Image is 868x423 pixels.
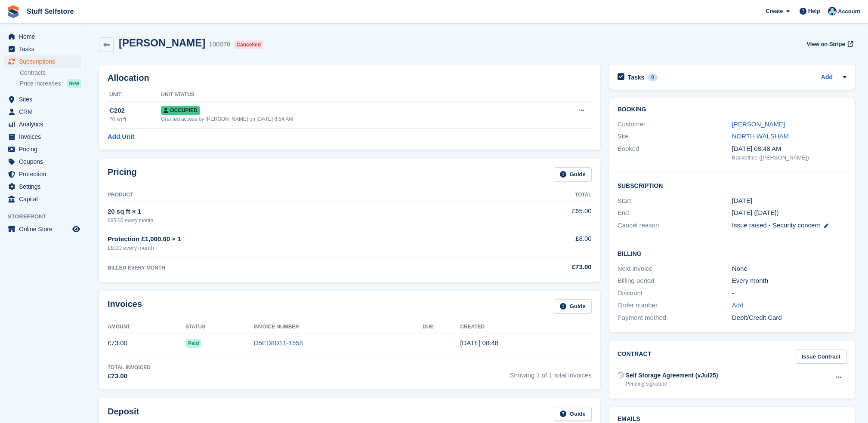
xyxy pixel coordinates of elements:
a: Guide [554,167,592,181]
span: Paid [185,339,201,348]
a: menu [4,31,81,43]
th: Product [108,188,489,202]
a: menu [4,156,81,168]
th: Unit [108,88,161,102]
div: Payment method [618,313,732,323]
th: Due [423,320,460,334]
div: Billing period [618,276,732,286]
span: Occupied [161,106,200,115]
h2: Booking [618,106,846,113]
h2: Allocation [108,73,592,83]
a: NORTH WALSHAM [732,132,789,140]
span: Storefront [8,212,86,221]
time: 2025-08-06 07:48:49 UTC [460,339,498,346]
div: Booked [618,144,732,162]
div: Discount [618,288,732,298]
th: Created [460,320,591,334]
a: Price increases NEW [20,79,81,88]
div: 100078 [209,40,230,49]
td: £65.00 [489,202,592,229]
span: Create [766,7,783,15]
div: 20 sq ft × 1 [108,207,489,217]
a: menu [4,43,81,55]
div: [DATE] 08:48 AM [732,144,846,154]
th: Status [185,320,254,334]
td: £73.00 [108,334,185,353]
span: CRM [19,106,71,118]
div: End [618,208,732,218]
div: Granted access by [PERSON_NAME] on [DATE] 8:54 AM [161,115,540,123]
h2: Contract [618,349,652,364]
span: Subscriptions [19,55,71,67]
h2: Pricing [108,167,137,181]
div: None [732,264,846,274]
a: menu [4,181,81,193]
div: Order number [618,300,732,310]
span: Sites [19,93,71,105]
a: menu [4,193,81,205]
a: Add Unit [108,132,134,142]
h2: Subscription [618,181,846,190]
th: Unit Status [161,88,540,102]
span: Issue raised - Security concern [732,221,821,229]
a: [PERSON_NAME] [732,120,785,128]
a: Add [732,300,744,310]
a: Issue Contract [796,349,846,364]
div: NEW [67,79,81,88]
span: View on Stripe [806,40,845,49]
a: Contracts [20,69,81,77]
span: Pricing [19,143,71,155]
div: £65.00 every month [108,217,489,224]
a: menu [4,55,81,67]
div: Every month [732,276,846,286]
div: Customer [618,120,732,129]
div: Self Storage Agreement (vJul25) [626,371,718,380]
span: Tasks [19,43,71,55]
div: C202 [109,106,161,116]
h2: Billing [618,249,846,257]
span: Showing 1 of 1 total invoices [510,364,592,381]
div: 20 sq ft [109,116,161,123]
img: Simon Gardner [828,7,837,15]
h2: [PERSON_NAME] [119,37,205,49]
h2: Tasks [628,74,645,81]
a: Preview store [71,224,81,234]
th: Amount [108,320,185,334]
a: menu [4,106,81,118]
span: Online Store [19,223,71,235]
div: Protection £1,000.00 × 1 [108,234,489,244]
div: £73.00 [489,262,592,272]
span: Price increases [20,80,61,88]
a: Stuff Selfstore [23,4,77,18]
time: 2025-08-05 23:00:00 UTC [732,196,752,206]
h2: Emails [618,416,846,423]
div: Cancel reason [618,221,732,230]
div: Start [618,196,732,206]
span: Capital [19,193,71,205]
div: Cancelled [234,40,263,49]
span: Settings [19,181,71,193]
div: Debit/Credit Card [732,313,846,323]
a: menu [4,223,81,235]
div: Backoffice ([PERSON_NAME]) [732,153,846,162]
a: menu [4,143,81,155]
span: Analytics [19,118,71,130]
span: Account [838,7,860,16]
img: stora-icon-8386f47178a22dfd0bd8f6a31ec36ba5ce8667c1dd55bd0f319d3a0aa187defe.svg [7,5,20,18]
div: - [732,288,846,298]
span: Protection [19,168,71,180]
div: £73.00 [108,371,151,381]
a: Guide [554,299,592,313]
th: Invoice Number [254,320,423,334]
div: BILLED EVERY MONTH [108,264,489,272]
div: Total Invoiced [108,364,151,371]
span: Coupons [19,156,71,168]
a: menu [4,168,81,180]
a: menu [4,131,81,143]
a: menu [4,118,81,130]
a: View on Stripe [803,37,855,51]
div: Site [618,132,732,141]
span: [DATE] ([DATE]) [732,209,779,216]
div: £8.00 every month [108,244,489,252]
a: Guide [554,407,592,421]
